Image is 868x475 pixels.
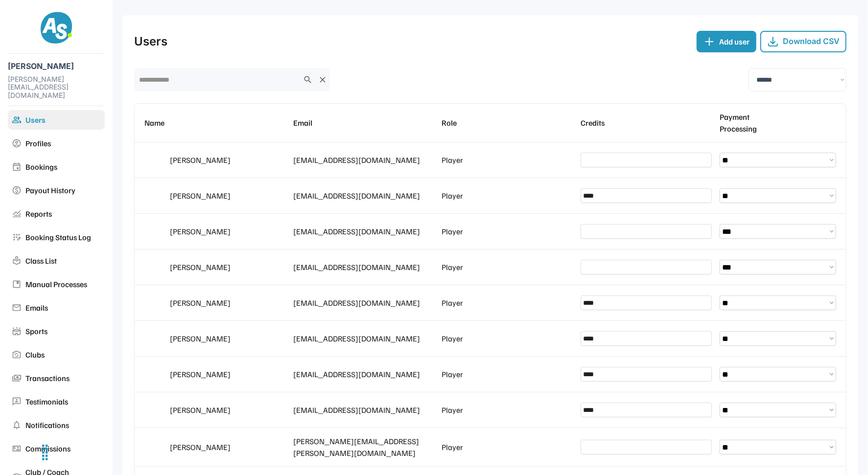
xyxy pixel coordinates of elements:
[581,117,712,129] div: Credits
[170,441,285,453] div: [PERSON_NAME]
[12,279,22,289] img: developer_guide_24dp_909090_FILL0_wght400_GRAD0_opsz24.svg
[442,226,464,237] div: Player
[144,117,285,129] div: Name
[25,419,101,431] div: Notifications
[25,278,101,290] div: Manual Processes
[170,297,285,309] div: [PERSON_NAME]
[293,117,434,129] div: Email
[293,154,434,166] div: [EMAIL_ADDRESS][DOMAIN_NAME]
[12,232,22,242] img: app_registration_24dp_909090_FILL0_wght400_GRAD0_opsz24.svg
[442,261,464,273] div: Player
[442,190,464,202] div: Player
[293,190,434,202] div: [EMAIL_ADDRESS][DOMAIN_NAME]
[25,443,101,454] div: Commissions
[12,162,22,172] img: event_24dp_909090_FILL0_wght400_GRAD0_opsz24.svg
[12,397,22,407] img: 3p_24dp_909090_FILL0_wght400_GRAD0_opsz24.svg
[25,349,101,361] div: Clubs
[25,137,101,149] div: Profiles
[293,261,434,273] div: [EMAIL_ADDRESS][DOMAIN_NAME]
[12,209,22,219] img: monitoring_24dp_909090_FILL0_wght400_GRAD0_opsz24.svg
[12,138,22,148] img: account_circle_24dp_909090_FILL0_wght400_GRAD0_opsz24.svg
[293,226,434,237] div: [EMAIL_ADDRESS][DOMAIN_NAME]
[170,261,285,273] div: [PERSON_NAME]
[25,231,101,243] div: Booking Status Log
[293,404,434,416] div: [EMAIL_ADDRESS][DOMAIN_NAME]
[170,154,285,166] div: [PERSON_NAME]
[8,75,105,100] div: [PERSON_NAME][EMAIL_ADDRESS][DOMAIN_NAME]
[41,12,72,44] img: AS-100x100%402x.png
[25,302,101,314] div: Emails
[442,368,464,380] div: Player
[170,404,285,416] div: [PERSON_NAME]
[134,33,167,50] div: Users
[442,117,573,129] div: Role
[25,184,101,196] div: Payout History
[783,37,840,46] div: Download CSV
[25,255,101,267] div: Class List
[170,190,285,202] div: [PERSON_NAME]
[12,326,22,336] img: stadium_24dp_909090_FILL0_wght400_GRAD0_opsz24.svg
[25,208,101,220] div: Reports
[720,111,836,135] div: Payment Processing
[293,333,434,344] div: [EMAIL_ADDRESS][DOMAIN_NAME]
[442,154,464,166] div: Player
[8,62,105,71] div: [PERSON_NAME]
[442,404,464,416] div: Player
[12,115,22,125] img: group_24dp_2596BE_FILL0_wght400_GRAD0_opsz24.svg
[12,420,22,430] img: notifications_24dp_909090_FILL0_wght400_GRAD0_opsz24.svg
[719,36,750,47] div: Add user
[170,333,285,344] div: [PERSON_NAME]
[293,368,434,380] div: [EMAIL_ADDRESS][DOMAIN_NAME]
[25,114,101,126] div: Users
[12,185,22,195] img: paid_24dp_909090_FILL0_wght400_GRAD0_opsz24.svg
[12,303,22,313] img: mail_24dp_909090_FILL0_wght400_GRAD0_opsz24.svg
[293,297,434,309] div: [EMAIL_ADDRESS][DOMAIN_NAME]
[25,372,101,384] div: Transactions
[12,256,22,266] img: local_library_24dp_909090_FILL0_wght400_GRAD0_opsz24.svg
[25,161,101,173] div: Bookings
[293,435,434,459] div: [PERSON_NAME][EMAIL_ADDRESS][PERSON_NAME][DOMAIN_NAME]
[442,441,464,453] div: Player
[442,333,464,344] div: Player
[25,325,101,337] div: Sports
[442,297,464,309] div: Player
[12,350,22,360] img: party_mode_24dp_909090_FILL0_wght400_GRAD0_opsz24.svg
[170,226,285,237] div: [PERSON_NAME]
[25,396,101,407] div: Testimonials
[12,373,22,383] img: payments_24dp_909090_FILL0_wght400_GRAD0_opsz24.svg
[170,368,285,380] div: [PERSON_NAME]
